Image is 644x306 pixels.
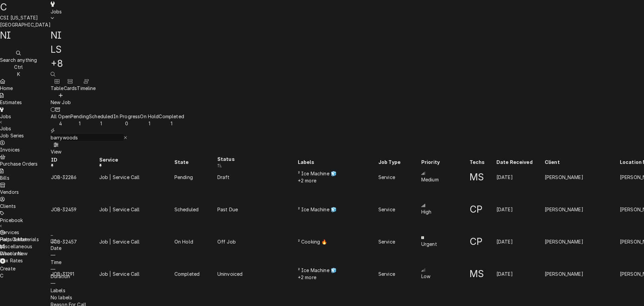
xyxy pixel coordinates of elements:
[378,159,421,166] div: Job Type
[174,238,217,245] div: On Hold
[470,267,496,281] div: MS
[421,177,439,182] span: Medium
[421,241,437,247] span: Urgent
[99,174,174,181] div: Job | Service Call
[217,206,297,213] div: Past Due
[496,174,544,181] div: [DATE]
[378,270,421,277] div: Service
[298,274,378,281] div: +2 more
[51,156,99,168] div: ID
[124,134,127,141] button: Erase input
[113,113,140,120] div: In Progress
[51,92,71,106] button: New Job
[140,113,159,120] div: On Hold
[470,159,496,166] div: Techs
[99,206,174,213] div: Job | Service Call
[217,156,297,163] div: Status
[545,206,619,213] div: [PERSON_NAME]
[89,120,113,127] div: 1
[545,238,619,245] div: [PERSON_NAME]
[77,85,96,92] div: Timeline
[298,159,378,166] div: Labels
[51,113,70,120] div: All Open
[51,85,64,92] div: Table
[545,270,619,277] div: [PERSON_NAME]
[421,209,432,215] span: High
[99,156,174,168] div: Service
[174,159,217,166] div: State
[217,270,297,277] div: Uninvoiced
[298,206,378,213] div: ² Ice Machine 🧊
[51,120,70,127] div: 4
[496,238,544,245] div: [DATE]
[298,267,378,274] div: ² Ice Machine 🧊
[378,206,421,213] div: Service
[51,71,55,78] button: Open search
[51,270,99,277] div: JOB-31291
[51,149,62,155] span: View
[99,270,174,277] div: Job | Service Call
[159,113,184,120] div: Completed
[174,206,217,213] div: Scheduled
[545,174,619,181] div: [PERSON_NAME]
[378,174,421,181] div: Service
[217,238,297,245] div: Off Job
[51,238,99,245] div: JOB-32457
[496,206,544,213] div: [DATE]
[159,120,184,127] div: 1
[51,9,62,14] span: Jobs
[496,270,544,277] div: [DATE]
[140,120,159,127] div: 1
[51,295,72,300] span: No labels
[51,206,99,213] div: JOB-32459
[64,85,77,92] div: Cards
[51,134,124,141] input: Keyword search
[298,238,378,245] div: ² Cooking 🔥
[217,174,297,181] div: Draft
[113,120,140,127] div: 0
[51,141,62,155] button: View
[174,270,217,277] div: Completed
[470,202,496,216] div: CP
[421,159,469,166] div: Priority
[470,234,496,249] div: CP
[298,170,378,177] div: ² Ice Machine 🧊
[174,174,217,181] div: Pending
[470,170,496,184] div: MS
[99,238,174,245] div: Job | Service Call
[51,99,71,105] span: New Job
[70,120,89,127] div: 1
[89,113,113,120] div: Scheduled
[51,174,99,181] div: JOB-32286
[70,113,89,120] div: Pending
[17,71,20,77] span: K
[298,177,378,184] div: +2 more
[496,159,544,166] div: Date Received
[14,64,23,70] span: Ctrl
[378,238,421,245] div: Service
[421,273,430,279] span: Low
[545,159,619,166] div: Client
